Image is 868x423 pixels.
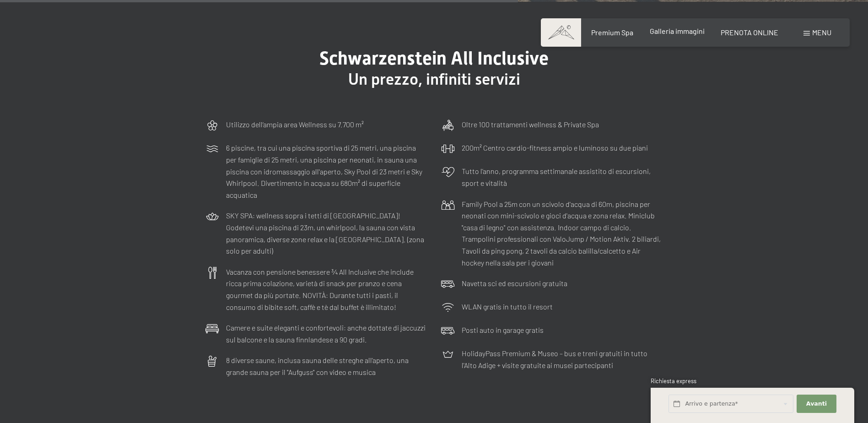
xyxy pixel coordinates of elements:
button: Avanti [797,395,836,413]
p: 200m² Centro cardio-fitness ampio e luminoso su due piani [462,142,648,154]
p: Vacanza con pensione benessere ¾ All Inclusive che include ricca prima colazione, varietà di snac... [226,266,427,313]
span: Schwarzenstein All Inclusive [319,48,549,69]
a: Galleria immagini [650,27,705,35]
span: Menu [812,28,831,37]
p: 6 piscine, tra cui una piscina sportiva di 25 metri, una piscina per famiglie di 25 metri, una pi... [226,142,427,201]
span: Un prezzo, infiniti servizi [348,70,520,88]
p: SKY SPA: wellness sopra i tetti di [GEOGRAPHIC_DATA]! Godetevi una piscina di 23m, un whirlpool, ... [226,210,427,256]
p: Oltre 100 trattamenti wellness & Private Spa [462,119,599,130]
p: Posti auto in garage gratis [462,324,544,336]
a: PRENOTA ONLINE [721,28,778,37]
p: WLAN gratis in tutto il resort [462,301,553,313]
a: Premium Spa [591,28,633,37]
p: Tutto l’anno, programma settimanale assistito di escursioni, sport e vitalità [462,165,663,189]
p: HolidayPass Premium & Museo – bus e treni gratuiti in tutto l'Alto Adige + visite gratuite ai mus... [462,347,663,371]
span: Avanti [806,400,827,408]
p: Family Pool a 25m con un scivolo d'acqua di 60m, piscina per neonati con mini-scivolo e gioci d'a... [462,198,663,269]
span: Richiesta express [651,377,696,385]
p: Camere e suite eleganti e confortevoli: anche dottate di jaccuzzi sul balcone e la sauna finnland... [226,322,427,345]
p: Utilizzo dell‘ampia area Wellness su 7.700 m² [226,119,364,130]
p: Navetta sci ed escursioni gratuita [462,277,567,289]
p: 8 diverse saune, inclusa sauna delle streghe all’aperto, una grande sauna per il "Aufguss" con vi... [226,354,427,378]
